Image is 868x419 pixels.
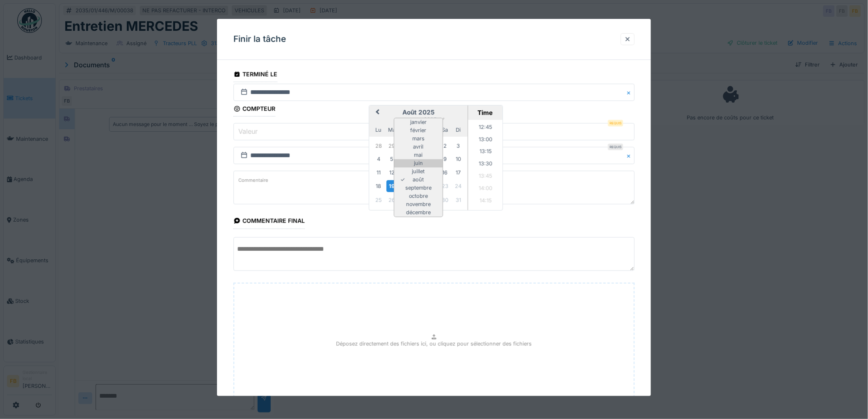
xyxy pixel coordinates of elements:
div: juillet [394,167,443,176]
span: 2025 [424,117,437,123]
li: 14:15 [468,196,503,208]
div: novembre [394,200,443,208]
div: Choose dimanche 10 août 2025 [453,153,464,165]
div: Time [470,109,500,117]
div: Compteur [233,103,275,117]
ul: Time [468,120,503,210]
div: septembre [394,184,443,192]
label: Valeur [237,126,259,136]
li: 13:00 [468,134,503,147]
div: mardi [386,124,397,135]
div: février [394,126,443,135]
div: Month août, 2025 [372,139,465,206]
div: juin [394,159,443,167]
div: Not available lundi 25 août 2025 [373,195,384,206]
div: Choose mardi 5 août 2025 [386,153,397,165]
h2: août 2025 [369,109,468,116]
div: Choose lundi 11 août 2025 [373,167,384,178]
span: ✓ [400,176,405,184]
div: Not available mardi 26 août 2025 [386,195,397,206]
label: Commentaire [237,175,270,185]
div: Choose dimanche 3 août 2025 [453,140,464,151]
div: Not available samedi 30 août 2025 [439,195,450,206]
div: janvier [394,118,443,126]
button: Close [626,147,635,164]
p: Déposez directement des fichiers ici, ou cliquez pour sélectionner des fichiers [336,339,532,347]
div: octobre [394,192,443,200]
div: mai [394,151,443,159]
li: 14:00 [468,183,503,196]
div: Choose dimanche 17 août 2025 [453,167,464,178]
button: Close [626,84,635,101]
li: 13:30 [468,159,503,171]
li: 13:45 [468,171,503,183]
div: Choose samedi 16 août 2025 [439,167,450,178]
div: décembre [394,208,443,217]
div: Choose mardi 12 août 2025 [386,167,397,178]
li: 13:15 [468,147,503,159]
div: Choose samedi 2 août 2025 [439,140,450,151]
div: Terminé le [233,68,277,82]
div: Choose lundi 18 août 2025 [373,181,384,192]
div: Commentaire final [233,215,305,229]
div: Not available samedi 23 août 2025 [439,181,450,192]
div: mars [394,135,443,143]
div: Requis [608,120,623,126]
li: 12:45 [468,122,503,134]
div: août [394,176,443,184]
div: Not available dimanche 31 août 2025 [453,195,464,206]
button: Previous Month [370,106,383,119]
h3: Finir la tâche [233,34,286,44]
div: Choose mardi 29 juillet 2025 [386,140,397,151]
div: Choose samedi 9 août 2025 [439,153,450,165]
div: lundi [373,124,384,135]
div: dimanche [453,124,464,135]
div: avril [394,143,443,151]
div: Not available dimanche 24 août 2025 [453,181,464,192]
div: Choose mardi 19 août 2025 [386,180,397,192]
div: Requis [608,144,623,150]
div: samedi [439,124,450,135]
div: Choose lundi 28 juillet 2025 [373,140,384,151]
div: Choose lundi 4 août 2025 [373,153,384,165]
li: 14:30 [468,208,503,220]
